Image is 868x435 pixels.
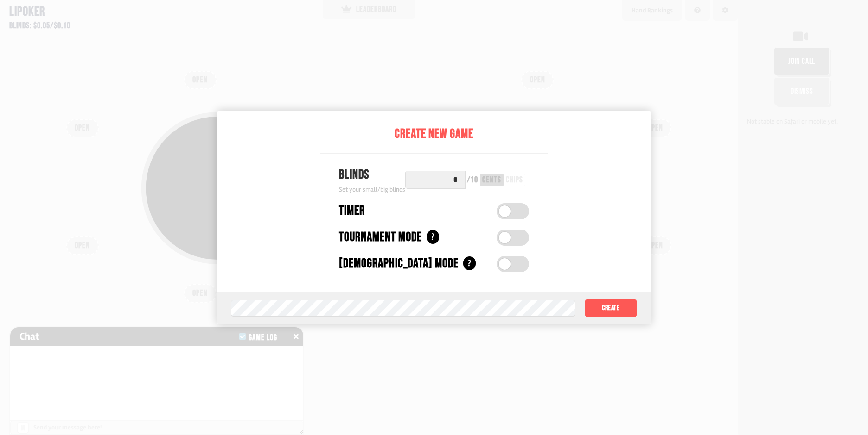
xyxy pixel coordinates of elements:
[339,201,365,221] div: Timer
[427,230,439,244] div: ?
[339,254,459,273] div: [DEMOGRAPHIC_DATA] Mode
[506,176,523,184] div: chips
[339,165,405,185] div: Blinds
[339,185,405,194] div: Set your small/big blinds
[463,256,476,270] div: ?
[339,228,422,247] div: Tournament Mode
[320,124,548,144] div: Create New Game
[585,299,637,317] button: Create
[467,176,478,184] div: / 10
[482,176,501,184] div: cents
